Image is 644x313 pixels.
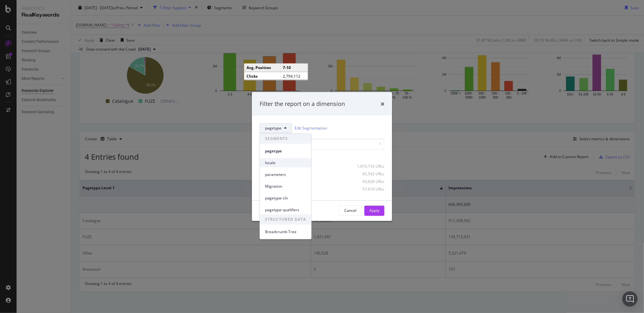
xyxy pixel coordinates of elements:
div: 57,616 URLs [353,187,384,192]
button: pagetype [260,123,292,133]
button: Apply [364,205,384,216]
span: parameters [265,172,306,177]
div: Select all data available [260,155,384,160]
span: SEGMENTS [260,134,311,144]
span: STRUCTURED DATA [260,214,311,225]
div: 1,010,153 URLs [353,164,384,169]
div: Apply [369,208,379,213]
div: modal [252,92,392,221]
input: Search [260,138,384,150]
span: pagetype-cln [265,195,306,201]
span: Migration [265,184,306,189]
div: Filter the report on a dimension [260,100,345,108]
span: locale [265,160,306,166]
div: times [381,100,384,108]
span: pagetype-qualifiers [265,207,306,213]
button: Cancel [339,205,362,216]
div: Open Intercom Messenger [622,291,638,307]
a: Edit Segmentation [295,125,327,132]
div: 65,542 URLs [353,171,384,177]
span: Breadcrumb Tree [265,229,306,235]
span: pagetype [265,126,282,131]
span: pagetype [265,148,306,154]
div: 63,626 URLs [353,179,384,184]
div: Cancel [344,208,356,213]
